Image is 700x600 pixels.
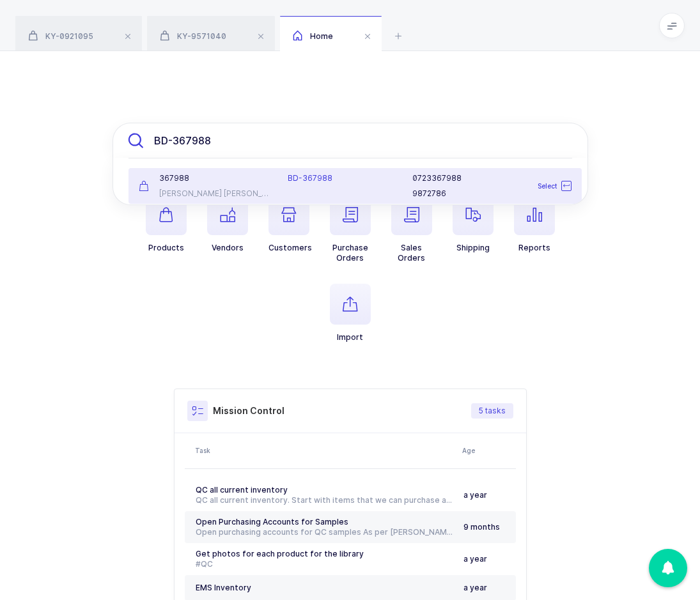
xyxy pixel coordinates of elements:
[196,583,251,592] span: EMS Inventory
[213,404,284,417] h3: Mission Control
[196,527,453,537] div: Open purchasing accounts for QC samples As per [PERSON_NAME], we had an account with [PERSON_NAME...
[139,188,273,199] div: [PERSON_NAME] [PERSON_NAME]
[514,194,555,253] button: Reports
[146,194,187,253] button: Products
[160,31,226,41] span: KY-9571040
[196,495,453,505] div: QC all current inventory. Start with items that we can purchase a sample from Schein. #[GEOGRAPHI...
[268,194,312,253] button: Customers
[293,31,333,41] span: Home
[508,173,579,199] div: Select
[139,173,273,183] div: 367988
[463,583,487,592] span: a year
[196,517,348,527] span: Open Purchasing Accounts for Samples
[463,490,487,500] span: a year
[207,194,248,253] button: Vendors
[391,194,432,263] button: SalesOrders
[196,485,288,495] span: QC all current inventory
[412,173,572,183] div: 0723367988
[453,194,494,253] button: Shipping
[113,123,588,158] input: Search
[288,173,332,183] span: BD-367988
[412,188,572,199] div: 9872786
[479,406,506,416] span: 5 tasks
[330,284,371,342] button: Import
[196,559,453,569] div: #QC
[28,31,93,41] span: KY-0921095
[195,445,455,456] div: Task
[462,445,512,456] div: Age
[196,549,364,558] span: Get photos for each product for the library
[330,194,371,263] button: PurchaseOrders
[463,554,487,564] span: a year
[463,522,500,532] span: 9 months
